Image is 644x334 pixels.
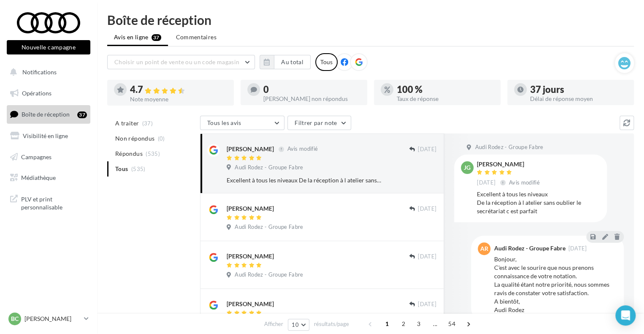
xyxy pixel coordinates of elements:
button: Au total [274,55,311,69]
span: [DATE] [418,205,436,213]
button: Nouvelle campagne [7,40,90,54]
span: (37) [142,120,153,127]
span: BC [11,315,19,323]
div: [PERSON_NAME] [227,204,274,213]
span: A traiter [115,119,139,128]
div: Tous [315,53,338,71]
span: Commentaires [176,33,216,41]
button: Filtrer par note [287,116,351,130]
button: Tous les avis [200,116,284,130]
div: 37 [77,111,87,118]
span: Tous les avis [207,119,241,126]
span: [DATE] [418,253,436,261]
span: Campagnes [21,153,51,160]
span: Boîte de réception [22,111,70,118]
div: 100 % [397,85,494,94]
div: 0 [263,85,360,94]
a: BC [PERSON_NAME] [7,311,90,327]
button: Notifications [5,63,89,81]
div: 37 jours [530,85,627,94]
span: [DATE] [418,146,436,153]
div: Boîte de réception [107,14,634,26]
a: Campagnes [5,148,92,166]
span: 1 [380,317,394,331]
span: Visibilité en ligne [23,132,68,139]
span: Non répondus [115,134,154,143]
span: (535) [146,150,160,157]
span: 3 [412,317,425,331]
div: [PERSON_NAME] non répondus [263,96,360,102]
span: Avis modifié [287,146,318,152]
div: Taux de réponse [397,96,494,102]
div: [PERSON_NAME] [477,161,541,167]
button: Au total [260,55,311,69]
span: 2 [397,317,410,331]
span: Afficher [264,320,283,328]
div: [PERSON_NAME] [227,145,274,153]
div: Open Intercom Messenger [615,305,636,326]
button: Choisir un point de vente ou un code magasin [107,55,255,69]
div: [PERSON_NAME] [227,252,274,261]
a: Visibilité en ligne [5,127,92,145]
a: Opérations [5,84,92,102]
div: 4.7 [130,85,227,95]
span: Choisir un point de vente ou un code magasin [114,58,239,65]
a: Médiathèque [5,169,92,187]
a: Boîte de réception37 [5,105,92,123]
span: [DATE] [568,246,587,251]
span: (0) [158,135,165,142]
span: Audi Rodez - Groupe Fabre [235,223,303,231]
span: 54 [445,317,459,331]
div: Excellent à tous les niveaux De la réception à l atelier sans oublier le secrétariat c est parfait [477,190,600,215]
div: Délai de réponse moyen [530,96,627,102]
span: PLV et print personnalisable [21,193,87,212]
span: Opérations [22,90,51,97]
span: Audi Rodez - Groupe Fabre [475,144,543,151]
span: 10 [292,321,299,328]
div: Audi Rodez - Groupe Fabre [494,245,565,251]
span: ... [428,317,442,331]
a: PLV et print personnalisable [5,190,92,215]
div: Bonjour, C'est avec le sourire que nous prenons connaissance de votre notation. La qualité étant ... [494,255,617,314]
div: [PERSON_NAME] [227,300,274,308]
div: Note moyenne [130,96,227,102]
span: résultats/page [314,320,349,328]
span: Médiathèque [21,174,56,181]
span: Audi Rodez - Groupe Fabre [235,164,303,171]
p: [PERSON_NAME] [24,315,81,323]
span: [DATE] [418,301,436,308]
button: 10 [288,319,309,331]
span: JG [464,163,471,172]
span: Avis modifié [509,179,540,186]
div: Excellent à tous les niveaux De la réception à l atelier sans oublier le secrétariat c est parfait [227,176,382,185]
span: Notifications [22,68,57,76]
span: Audi Rodez - Groupe Fabre [235,271,303,279]
span: [DATE] [477,179,495,187]
span: AR [480,244,488,253]
span: Répondus [115,149,143,158]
